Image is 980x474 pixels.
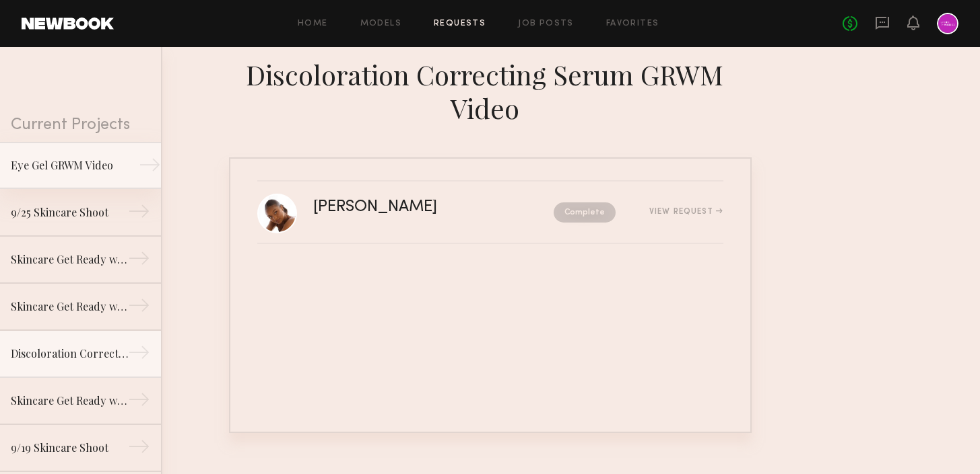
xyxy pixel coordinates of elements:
div: Discoloration Correcting Serum GRWM Video [11,346,128,362]
a: Models [360,19,401,28]
a: Job Posts [518,19,574,28]
div: → [128,436,150,463]
div: Eye Gel GRWM Video [11,157,128,173]
div: → [128,389,150,416]
div: View Request [649,208,723,216]
a: Requests [434,19,486,28]
nb-request-status: Complete [554,202,616,223]
div: Skincare Get Ready with Me Video (Body Treatment) [11,251,128,268]
div: 9/19 Skincare Shoot [11,440,128,456]
div: → [128,200,150,227]
div: → [128,342,150,368]
div: 9/25 Skincare Shoot [11,204,128,221]
div: → [139,154,161,181]
div: → [128,294,150,321]
div: [PERSON_NAME] [313,200,496,215]
div: → [128,247,150,274]
a: Favorites [606,19,659,28]
a: Home [298,19,328,28]
div: Skincare Get Ready with Me Video (Eye Gel) [11,299,128,315]
div: Skincare Get Ready with Me Video [11,393,128,409]
a: [PERSON_NAME]CompleteView Request [257,182,723,244]
div: Discoloration Correcting Serum GRWM Video [229,58,752,125]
